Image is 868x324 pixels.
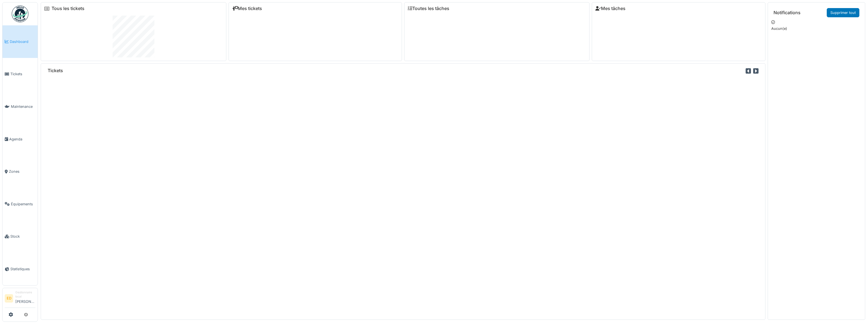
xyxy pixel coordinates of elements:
[595,6,625,11] a: Mes tâches
[10,266,35,272] span: Statistiques
[10,71,35,77] span: Tickets
[232,6,262,11] a: Mes tickets
[771,26,862,31] p: Aucun(e)
[827,8,859,17] a: Supprimer tout
[10,39,35,44] span: Dashboard
[48,68,63,73] h6: Tickets
[9,169,35,174] span: Zones
[15,290,35,306] li: [PERSON_NAME]
[3,90,38,123] a: Maintenance
[15,290,35,299] div: Gestionnaire local
[3,155,38,188] a: Zones
[774,10,801,15] h6: Notifications
[3,220,38,253] a: Stock
[11,104,35,109] span: Maintenance
[408,6,449,11] a: Toutes les tâches
[3,188,38,220] a: Équipements
[52,6,84,11] a: Tous les tickets
[5,294,13,303] li: ED
[10,234,35,239] span: Stock
[3,25,38,58] a: Dashboard
[12,6,28,22] img: Badge_color-CXgf-gQk.svg
[3,58,38,91] a: Tickets
[3,123,38,155] a: Agenda
[9,137,35,142] span: Agenda
[11,201,35,207] span: Équipements
[5,290,35,308] a: ED Gestionnaire local[PERSON_NAME]
[3,253,38,285] a: Statistiques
